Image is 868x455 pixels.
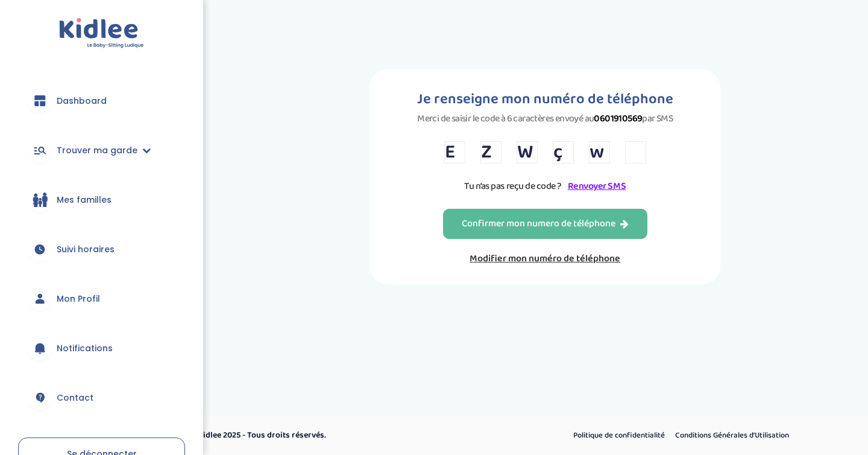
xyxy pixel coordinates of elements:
p: © Kidlee 2025 - Tous droits réservés. [190,429,485,442]
strong: 0601910569 [594,111,642,126]
span: Trouver ma garde [57,144,137,157]
a: Notifications [18,326,185,370]
button: Confirmer mon numero de téléphone [443,209,647,239]
span: Mon Profil [57,293,100,305]
span: Contact [57,392,93,404]
a: Modifier mon numéro de téléphone [443,251,647,266]
a: Mes familles [18,178,185,221]
p: Merci de saisir le code à 6 caractères envoyé au par SMS [417,111,673,126]
div: Confirmer mon numero de téléphone [462,217,629,231]
a: Mon Profil [18,277,185,320]
h1: Je renseigne mon numéro de téléphone [417,87,673,111]
a: Conditions Générales d’Utilisation [671,428,793,444]
a: Renvoyer SMS [568,179,626,194]
a: Contact [18,376,185,419]
img: logo.svg [59,18,144,49]
a: Dashboard [18,79,185,122]
span: Mes familles [57,194,112,206]
span: Suivi horaires [57,243,115,256]
a: Trouver ma garde [18,129,185,172]
p: Tu n’as pas reçu de code ? [444,179,646,194]
a: Suivi horaires [18,227,185,271]
span: Notifications [57,342,113,355]
span: Dashboard [57,95,107,107]
a: Politique de confidentialité [569,428,669,444]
